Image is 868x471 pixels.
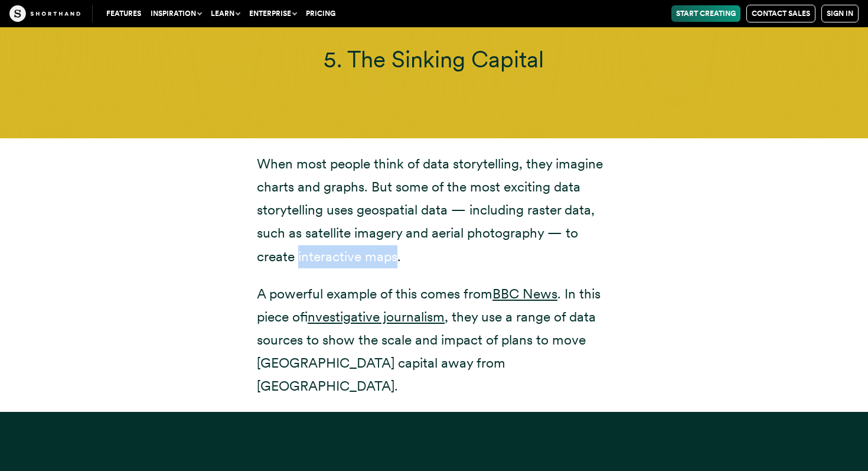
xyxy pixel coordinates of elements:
img: The Craft [9,5,80,22]
p: When most people think of data storytelling, they imagine charts and graphs. But some of the most... [257,152,611,268]
p: A powerful example of this comes from . In this piece of , they use a range of data sources to sh... [257,282,611,398]
a: Pricing [301,5,340,22]
a: BBC News [492,285,557,302]
button: Learn [206,5,244,22]
a: Contact Sales [746,5,815,22]
button: Enterprise [244,5,301,22]
a: Start Creating [671,5,740,22]
a: Features [102,5,146,22]
a: Sign in [821,5,859,22]
span: 5. The Sinking Capital [324,46,544,73]
button: Inspiration [146,5,206,22]
a: investigative journalism [308,308,445,325]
